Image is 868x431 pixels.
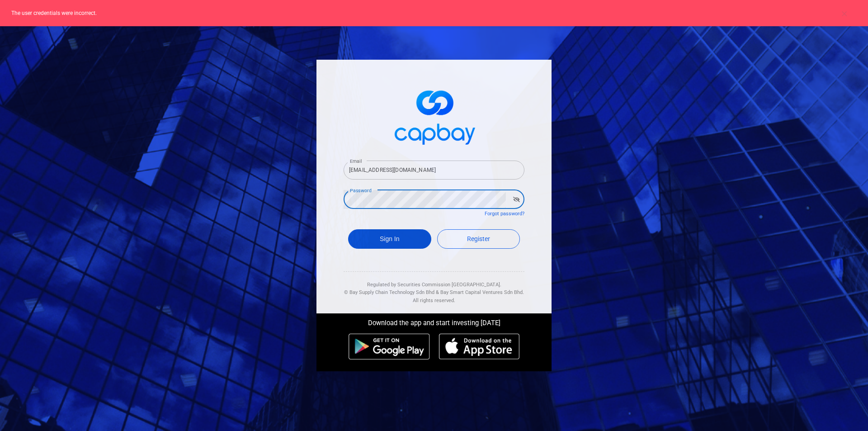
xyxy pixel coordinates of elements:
a: Forgot password? [485,211,524,217]
div: Regulated by Securities Commission [GEOGRAPHIC_DATA]. & All rights reserved. [344,272,524,305]
div: Download the app and start investing [DATE] [310,313,558,329]
img: android [349,333,430,360]
p: The user credentials were incorrect. [11,9,850,17]
a: Register [437,229,520,249]
img: ios [439,333,519,360]
span: Register [467,235,490,242]
button: Sign In [348,229,431,249]
span: Bay Smart Capital Ventures Sdn Bhd. [440,289,524,295]
label: Email [350,158,362,165]
img: logo [389,82,479,150]
label: Password [350,187,372,194]
span: © Bay Supply Chain Technology Sdn Bhd [344,289,434,295]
